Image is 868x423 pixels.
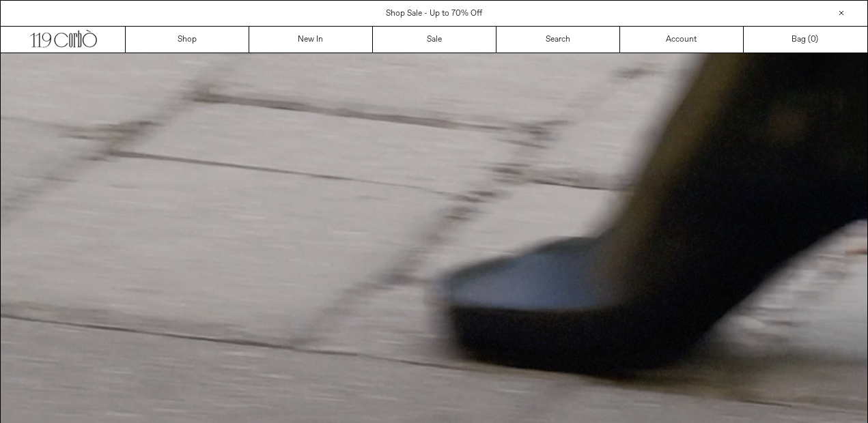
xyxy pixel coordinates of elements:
[249,27,373,53] a: New In
[744,27,867,53] a: Bag ()
[386,8,482,19] a: Shop Sale - Up to 70% Off
[373,27,496,53] a: Sale
[620,27,744,53] a: Account
[811,34,815,45] span: 0
[126,27,249,53] a: Shop
[811,33,818,46] span: )
[496,27,620,53] a: Search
